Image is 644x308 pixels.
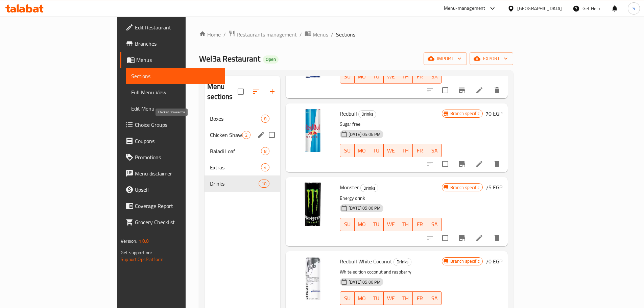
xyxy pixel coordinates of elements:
span: FR [415,72,425,81]
span: FR [415,293,425,303]
span: SA [430,219,439,229]
button: SU [340,144,355,157]
span: WE [386,72,396,81]
span: Edit Menu [131,104,219,113]
img: Redbull [291,109,334,152]
span: MO [357,293,366,303]
div: Drinks [358,110,376,118]
span: Coverage Report [135,202,219,210]
span: S [633,5,635,12]
span: TH [401,219,410,229]
a: Menus [120,52,225,68]
a: Edit Menu [126,100,225,117]
span: SU [343,146,352,156]
span: FR [415,146,425,156]
button: SA [427,218,442,231]
span: [DATE] 05:06 PM [346,279,383,285]
span: Select to update [438,231,452,245]
span: TU [372,72,381,81]
h6: 70 EGP [485,109,502,118]
span: Upsell [135,186,219,194]
a: Coverage Report [120,198,225,214]
button: SA [427,291,442,305]
nav: breadcrumb [199,30,513,39]
span: Coupons [135,137,219,145]
button: export [470,52,513,65]
span: Menus [136,56,219,64]
span: Select to update [438,157,452,171]
button: SA [427,70,442,84]
button: TH [398,70,413,84]
img: Monster [291,183,334,226]
button: TH [398,218,413,231]
button: TH [398,291,413,305]
span: Boxes [210,115,261,123]
span: SA [430,293,439,303]
a: Choice Groups [120,117,225,133]
div: Open [263,55,279,64]
button: MO [355,291,369,305]
button: WE [384,218,398,231]
a: Edit menu item [475,86,483,94]
button: MO [355,70,369,84]
span: SU [343,219,352,229]
button: WE [384,144,398,157]
span: Choice Groups [135,121,219,129]
button: FR [413,218,427,231]
div: Menu-management [444,4,485,13]
span: Branch specific [448,184,482,191]
div: Chicken Shawerma2edit [205,127,280,143]
span: 10 [259,181,269,187]
button: Add section [264,84,280,100]
span: 1.0.0 [139,237,149,245]
div: Baladi Loaf8 [205,143,280,159]
span: SU [343,72,352,81]
button: MO [355,144,369,157]
button: SU [340,70,355,84]
span: Drinks [394,258,411,266]
a: Branches [120,35,225,52]
span: Monster [340,182,359,192]
button: TU [369,144,384,157]
span: Branch specific [448,110,482,117]
span: WE [386,219,396,229]
button: WE [384,70,398,84]
a: Menus [305,30,328,39]
li: / [300,30,302,39]
div: items [242,131,251,139]
a: Promotions [120,149,225,165]
span: Sections [131,72,219,80]
a: Grocery Checklist [120,214,225,230]
span: WE [386,293,396,303]
button: Branch-specific-item [454,230,470,246]
span: Redbull White Coconut [340,256,392,266]
span: Branch specific [448,258,482,264]
span: TU [372,293,381,303]
span: Branches [135,40,219,48]
span: Menus [313,30,328,39]
button: SU [340,218,355,231]
button: Branch-specific-item [454,82,470,98]
span: TU [372,219,381,229]
span: export [475,54,508,63]
p: White edition coconut and raspberry [340,268,442,276]
span: Grocery Checklist [135,218,219,226]
div: Extras4 [205,159,280,175]
span: Chicken Shawerma [210,131,242,139]
a: Full Menu View [126,84,225,100]
p: Energy drink [340,194,442,203]
span: FR [415,219,425,229]
span: SA [430,72,439,81]
div: Boxes8 [205,111,280,127]
span: MO [357,219,366,229]
button: FR [413,144,427,157]
span: 2 [242,132,250,138]
button: TU [369,218,384,231]
button: delete [489,82,505,98]
span: Full Menu View [131,88,219,96]
span: 8 [261,148,269,155]
a: Sections [126,68,225,84]
span: Select all sections [234,85,248,99]
div: Drinks [393,258,411,266]
span: Sections [336,30,355,39]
